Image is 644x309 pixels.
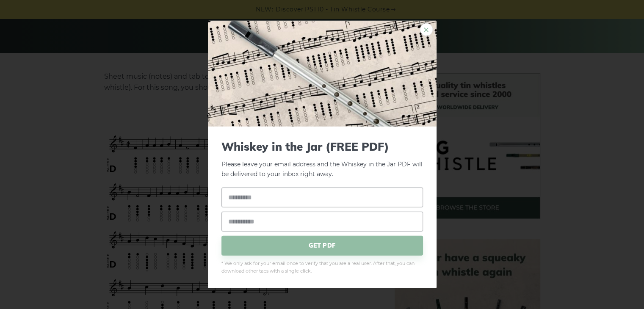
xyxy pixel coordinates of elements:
[221,259,423,275] span: * We only ask for your email once to verify that you are a real user. After that, you can downloa...
[208,21,437,127] img: Tin Whistle Tab Preview
[221,140,423,153] span: Whiskey in the Jar (FREE PDF)
[420,23,433,36] a: ×
[221,235,423,255] span: GET PDF
[221,140,423,179] p: Please leave your email address and the Whiskey in the Jar PDF will be delivered to your inbox ri...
